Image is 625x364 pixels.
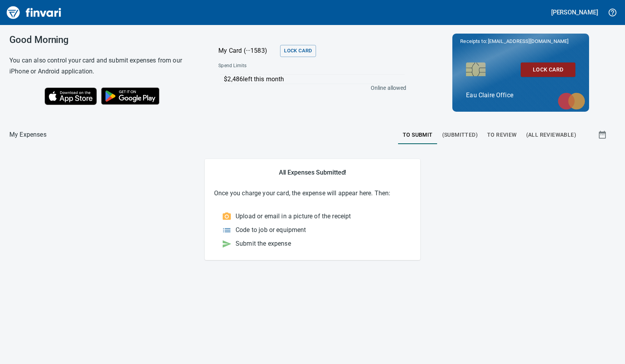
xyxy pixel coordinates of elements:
p: Code to job or equipment [236,225,306,235]
h3: Good Morning [9,34,199,45]
button: Lock Card [280,45,316,57]
h5: [PERSON_NAME] [551,8,598,16]
button: Lock Card [521,62,575,77]
img: Download on the App Store [45,87,97,105]
img: Get it on Google Play [97,83,164,109]
span: (All Reviewable) [526,130,576,140]
span: Lock Card [284,46,312,55]
p: $2,486 left this month [224,75,404,84]
span: Spend Limits [218,62,326,70]
p: Receipts to: [460,37,581,45]
h6: You can also control your card and submit expenses from our iPhone or Android application. [9,55,199,77]
span: [EMAIL_ADDRESS][DOMAIN_NAME] [487,37,569,45]
span: To Submit [403,130,433,140]
img: Finvari [5,3,63,22]
p: Submit the expense [236,239,291,248]
button: Show transactions within a particular date range [591,125,616,144]
p: Eau Claire Office [466,91,575,100]
p: Online allowed [212,84,406,92]
p: Once you charge your card, the expense will appear here. Then: [214,189,411,198]
span: Lock Card [527,65,569,75]
nav: breadcrumb [9,130,46,139]
p: Upload or email in a picture of the receipt [236,212,351,221]
button: [PERSON_NAME] [549,6,600,18]
p: My Card (···1583) [218,46,277,55]
p: My Expenses [9,130,46,139]
h5: All Expenses Submitted! [214,168,411,177]
img: mastercard.svg [554,89,589,114]
span: (Submitted) [442,130,478,140]
span: To Review [487,130,517,140]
